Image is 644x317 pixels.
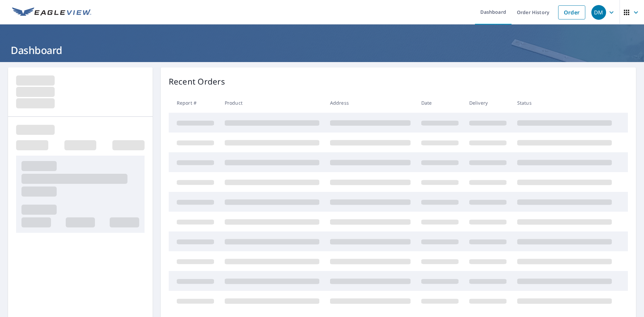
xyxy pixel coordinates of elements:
div: DM [591,5,606,20]
th: Report # [169,93,219,113]
th: Delivery [464,93,512,113]
p: Recent Orders [169,75,225,88]
th: Product [219,93,325,113]
img: EV Logo [12,7,91,17]
th: Date [416,93,464,113]
th: Address [325,93,416,113]
th: Status [512,93,617,113]
h1: Dashboard [8,43,636,57]
a: Order [558,5,585,19]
